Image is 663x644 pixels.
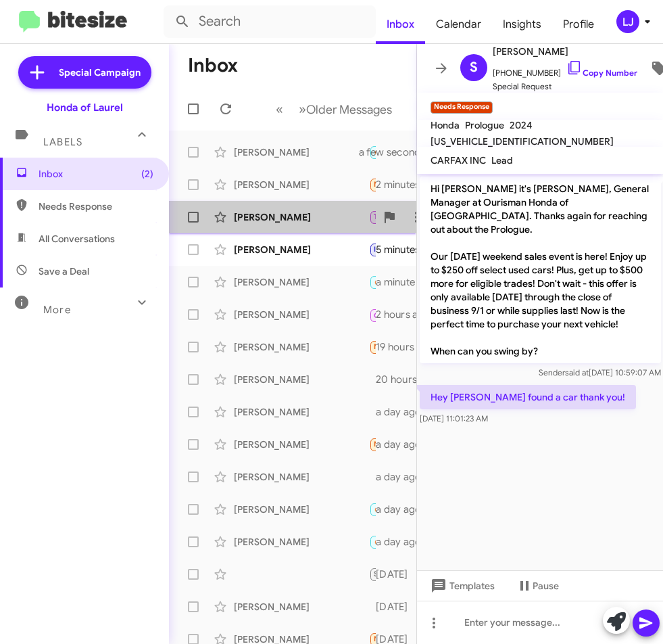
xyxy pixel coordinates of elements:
button: Templates [417,574,506,598]
p: Hi [PERSON_NAME] it's [PERSON_NAME], General Manager at Ourisman Honda of [GEOGRAPHIC_DATA]. Than... [420,177,661,363]
div: a few seconds ago [376,145,457,159]
div: 19 hours ago [376,340,446,354]
span: Honda [431,119,460,131]
span: » [299,101,306,118]
div: We already have it ordered. I was calling for my in-laws [369,405,376,419]
button: Previous [268,95,291,123]
div: [PERSON_NAME] [234,210,369,224]
span: [DATE] 11:01:23 AM [420,413,488,423]
div: Hi Kia. Please call me back at your convenience. We do have an Urban [PERSON_NAME] available. [369,306,376,323]
a: Calendar [425,5,492,44]
span: Sender [DATE] 10:59:07 AM [538,367,660,377]
span: [PHONE_NUMBER] [493,60,637,80]
div: a day ago [376,438,433,451]
span: Save a Deal [39,264,89,278]
small: Needs Response [431,101,493,114]
span: Needs Response [374,180,431,189]
div: Hi [PERSON_NAME]! Thank you for getting back to me. We will be happy to appraise your 2017 Honda ... [369,566,376,582]
span: More [43,304,71,316]
a: Special Campaign [18,56,151,89]
div: [PERSON_NAME] [234,470,369,484]
span: said at [564,367,588,377]
div: Hey [PERSON_NAME] found a car thank you! [369,177,376,192]
span: Stop [374,570,390,578]
div: [PERSON_NAME] [234,178,369,191]
span: All Conversations [39,232,115,246]
span: Special Request [493,80,637,93]
input: Search [164,5,376,38]
div: a day ago [376,535,433,549]
div: [PERSON_NAME] [234,308,369,321]
button: Next [291,95,400,123]
span: CARFAX INC [431,154,486,166]
div: Good morning, I can't change cars right now... I'll let you know. [369,209,376,225]
div: a minute ago [376,275,447,289]
div: Hello [PERSON_NAME]. That would be awesome. What time would work best for you to stop in for a vi... [369,274,376,290]
button: LJ [605,10,648,33]
div: [PERSON_NAME] [234,503,369,516]
div: [PERSON_NAME] [234,405,369,419]
div: Honda of Laurel [47,101,123,114]
span: S [470,57,478,78]
div: I no longer need another vehicle [369,241,376,257]
div: Hi the salesman [PERSON_NAME] was very nice and professional. We liked the armada but it smells l... [369,436,376,452]
div: [PERSON_NAME] [234,340,369,354]
div: [PERSON_NAME] [234,145,369,159]
span: Inbox [39,167,153,181]
div: Great [PERSON_NAME]! Let us know what time [DATE] or [DATE] works for you. [369,470,376,484]
a: Inbox [376,5,425,44]
span: 🔥 Hot [374,537,397,546]
p: Hey [PERSON_NAME] found a car thank you! [420,385,636,409]
span: Older Messages [306,102,392,117]
div: [PERSON_NAME] [234,275,369,289]
span: [US_VEHICLE_IDENTIFICATION_NUMBER] [431,135,614,147]
span: Special Campaign [59,66,141,79]
div: a day ago [376,405,433,419]
span: 2024 [510,119,533,131]
span: Try Pausing [374,212,413,221]
a: Profile [552,5,605,44]
div: NExt weekend [369,144,376,160]
span: Important [374,245,409,254]
div: [DATE] [376,600,419,614]
div: [PERSON_NAME] [234,535,369,549]
span: Templates [428,574,495,598]
a: Insights [492,5,552,44]
nav: Page navigation example [268,95,400,123]
div: a day ago [376,470,433,484]
button: Pause [506,574,570,598]
span: « [276,101,283,118]
div: [PERSON_NAME] [234,243,369,256]
div: [PERSON_NAME] [234,373,369,386]
span: Needs Response [374,342,431,351]
span: Pause [533,574,559,598]
div: LJ [616,10,639,33]
span: Needs Response [374,635,431,643]
div: Got it. Just give us a call when you're on your way so that we can have the Pilot ready for you. [369,501,376,517]
span: Needs Response [39,200,153,213]
div: 5 minutes ago [376,243,451,256]
div: 2 minutes ago [376,178,451,191]
div: [PERSON_NAME] [234,600,369,614]
span: Labels [43,136,82,148]
div: a day ago [376,503,433,516]
div: 20 hours ago [376,373,449,386]
div: Perfect! I can set an appointment for you to meet with my VIP Coordinator, [PERSON_NAME] [DATE]. ... [369,534,376,549]
span: Lead [491,154,513,166]
span: Prologue [465,119,504,131]
span: Call Them [374,311,409,320]
span: 🔥 Hot [374,505,397,513]
div: [DATE] [376,568,419,581]
a: Copy Number [566,68,637,78]
span: [PERSON_NAME] [493,43,637,60]
span: (2) [141,167,153,181]
h1: Inbox [188,55,238,76]
div: Hi [PERSON_NAME]! Thank you for getting back to me. We will be happy to appraise your 2016 Honda ... [369,600,376,614]
span: 🔥 Hot [374,277,397,286]
div: Ok. Just let me know and I’ll set the appointment for you and have the car ready for a second look. [369,373,376,386]
div: 2 hours ago [376,308,441,321]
